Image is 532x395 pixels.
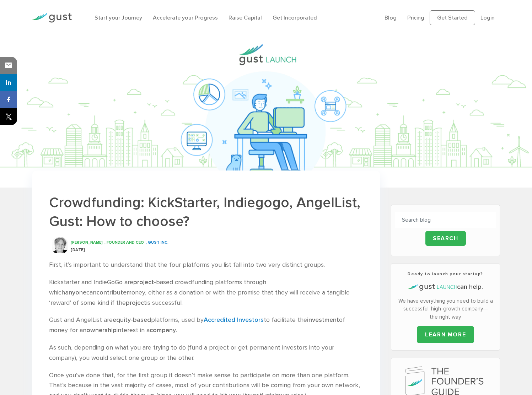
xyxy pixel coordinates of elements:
[96,289,127,296] strong: contribute
[32,13,72,23] img: Gust Logo
[113,316,151,324] strong: equity-based
[425,231,466,246] input: Search
[395,271,496,277] h3: Ready to launch your startup?
[480,14,495,21] a: Login
[395,282,496,292] h4: can help.
[146,240,168,245] span: , GUST INC.
[395,297,496,321] p: We have everything you need to build a successful, high-growth company—the right way.
[430,10,475,25] a: Get Started
[133,278,154,286] strong: project
[273,14,317,21] a: Get Incorporated
[407,14,424,21] a: Pricing
[153,14,218,21] a: Accelerate your Progress
[49,277,363,308] p: Kickstarter and IndieGoGo are -based crowdfunding platforms through which can money, either as a ...
[51,237,69,254] img: David S. Rose
[307,316,339,324] strong: investment
[126,299,146,307] strong: project
[49,315,363,336] p: Gust and AngelList are platforms, used by to facilitate the of money for an interest in a .
[395,212,496,228] input: Search blog
[65,289,86,296] strong: anyone
[49,343,363,363] p: As such, depending on what you are trying to do (fund a project or get permanent investors into y...
[104,240,144,245] span: , Founder and CEO
[204,316,264,324] a: Accredited Investors
[86,326,117,334] strong: ownership
[385,14,397,21] a: Blog
[71,248,85,252] span: [DATE]
[71,240,103,245] span: [PERSON_NAME]
[49,193,363,231] h1: Crowdfunding: KickStarter, Indiegogo, AngelList, Gust: How to choose?
[229,14,262,21] a: Raise Capital
[150,326,176,334] strong: company
[49,260,363,270] p: First, it’s important to understand that the four platforms you list fall into two very distinct ...
[95,14,142,21] a: Start your Journey
[417,326,474,343] a: LEARN MORE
